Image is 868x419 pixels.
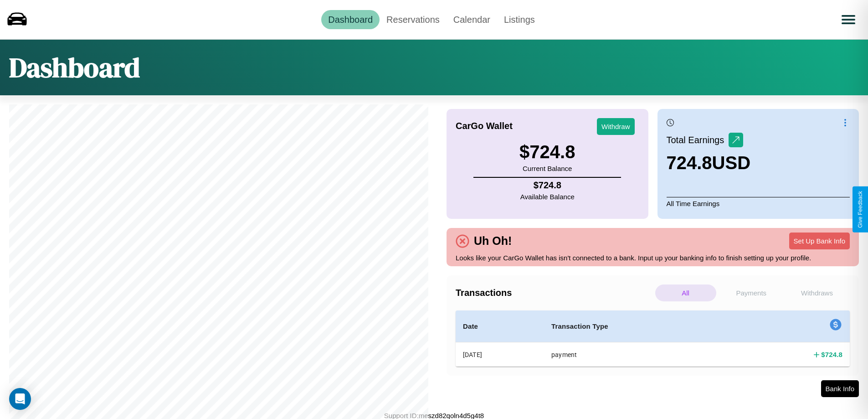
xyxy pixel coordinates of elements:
h4: Uh Oh! [469,234,516,248]
button: Bank Info [821,380,859,397]
a: Dashboard [321,10,380,29]
h3: $ 724.8 [519,142,575,162]
th: payment [544,342,731,367]
h1: Dashboard [9,49,140,86]
div: Give Feedback [857,191,863,228]
button: Open menu [836,7,861,32]
table: simple table [456,310,850,367]
p: All Time Earnings [667,197,850,210]
th: [DATE] [456,342,544,367]
p: Total Earnings [667,132,729,148]
h4: CarGo Wallet [456,121,513,131]
h4: Transactions [456,288,653,298]
button: Set Up Bank Info [789,233,850,249]
p: Looks like your CarGo Wallet has isn't connected to a bank. Input up your banking info to finish ... [456,252,850,264]
p: Payments [721,285,782,301]
button: Withdraw [597,118,635,135]
h4: Transaction Type [551,321,724,332]
div: Open Intercom Messenger [9,388,31,410]
h4: $ 724.8 [520,180,575,191]
p: Available Balance [520,191,575,203]
h3: 724.8 USD [667,153,751,173]
p: All [655,285,716,301]
h4: $ 724.8 [821,350,842,359]
p: Current Balance [519,162,575,175]
p: Withdraws [786,285,847,301]
h4: Date [463,321,537,332]
a: Listings [497,10,542,29]
a: Calendar [447,10,497,29]
a: Reservations [380,10,447,29]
